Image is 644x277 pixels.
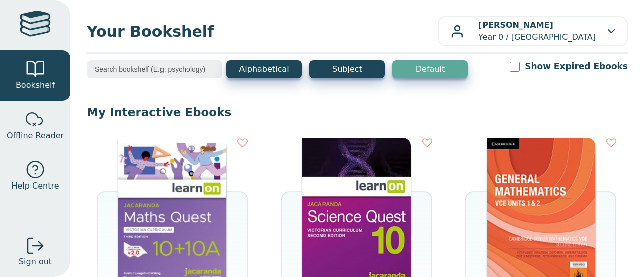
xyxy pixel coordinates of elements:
[87,105,628,120] p: My Interactive Ebooks
[19,256,52,268] span: Sign out
[309,60,385,78] button: Subject
[7,130,64,142] span: Offline Reader
[226,60,302,78] button: Alphabetical
[525,60,628,73] label: Show Expired Ebooks
[392,60,468,78] button: Default
[478,20,553,30] b: [PERSON_NAME]
[87,60,222,78] input: Search bookshelf (E.g: psychology)
[478,19,596,43] p: Year 0 / [GEOGRAPHIC_DATA]
[438,16,628,46] button: [PERSON_NAME]Year 0 / [GEOGRAPHIC_DATA]
[16,79,55,91] span: Bookshelf
[11,180,59,192] span: Help Centre
[87,20,438,43] span: Your Bookshelf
